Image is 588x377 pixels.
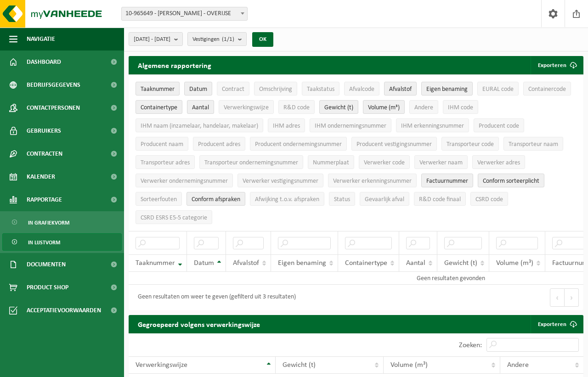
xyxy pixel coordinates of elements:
[255,196,319,203] span: Afwijking t.o.v. afspraken
[441,137,499,151] button: Transporteur codeTransporteur code: Activate to sort
[129,32,183,46] button: [DATE] - [DATE]
[401,123,464,129] span: IHM erkenningsnummer
[421,174,473,187] button: FactuurnummerFactuurnummer: Activate to sort
[136,118,263,132] button: IHM naam (inzamelaar, handelaar, makelaar)IHM naam (inzamelaar, handelaar, makelaar): Activate to...
[193,137,245,151] button: Producent adresProducent adres: Activate to sort
[426,178,468,185] span: Factuurnummer
[129,315,269,333] h2: Gegroepeerd volgens verwerkingswijze
[2,233,122,251] a: In lijstvorm
[27,51,61,73] span: Dashboard
[444,259,477,267] span: Gewicht (t)
[349,86,374,93] span: Afvalcode
[136,259,175,267] span: Taaknummer
[219,100,274,114] button: VerwerkingswijzeVerwerkingswijze: Activate to sort
[192,196,240,203] span: Conform afspraken
[141,141,183,148] span: Producent naam
[27,142,62,165] span: Contracten
[243,178,318,185] span: Verwerker vestigingsnummer
[141,123,258,129] span: IHM naam (inzamelaar, handelaar, makelaar)
[302,82,339,96] button: TaakstatusTaakstatus: Activate to sort
[136,210,212,224] button: CSRD ESRS E5-5 categorieCSRD ESRS E5-5 categorie: Activate to sort
[278,100,315,114] button: R&D codeR&amp;D code: Activate to sort
[141,159,190,166] span: Transporteur adres
[478,174,544,187] button: Conform sorteerplicht : Activate to sort
[136,155,195,169] button: Transporteur adresTransporteur adres: Activate to sort
[136,192,182,206] button: SorteerfoutenSorteerfouten: Activate to sort
[141,178,228,185] span: Verwerker ondernemingsnummer
[344,82,379,96] button: AfvalcodeAfvalcode: Activate to sort
[224,104,269,111] span: Verwerkingswijze
[268,118,305,132] button: IHM adresIHM adres: Activate to sort
[414,155,468,169] button: Verwerker naamVerwerker naam: Activate to sort
[313,159,349,166] span: Nummerplaat
[470,192,508,206] button: CSRD codeCSRD code: Activate to sort
[426,86,468,93] span: Eigen benaming
[134,33,170,46] span: [DATE] - [DATE]
[503,137,563,151] button: Transporteur naamTransporteur naam: Activate to sort
[27,28,55,51] span: Navigatie
[27,276,68,299] span: Product Shop
[315,123,386,129] span: IHM ondernemingsnummer
[136,100,182,114] button: ContainertypeContainertype: Activate to sort
[475,196,503,203] span: CSRD code
[345,259,387,267] span: Containertype
[254,82,297,96] button: OmschrijvingOmschrijving: Activate to sort
[27,188,62,211] span: Rapportage
[283,104,310,111] span: R&D code
[482,86,514,93] span: EURAL code
[310,118,391,132] button: IHM ondernemingsnummerIHM ondernemingsnummer: Activate to sort
[27,299,101,322] span: Acceptatievoorwaarden
[122,7,247,20] span: 10-965649 - MAYANK KHOSLA - OVERIJSE
[389,86,412,93] span: Afvalstof
[27,253,66,276] span: Documenten
[27,119,61,142] span: Gebruikers
[479,123,519,129] span: Producent code
[550,288,565,307] button: Previous
[28,234,60,251] span: In lijstvorm
[496,259,533,267] span: Volume (m³)
[409,100,438,114] button: AndereAndere: Activate to sort
[507,361,529,369] span: Andere
[189,86,207,93] span: Datum
[198,141,240,148] span: Producent adres
[531,315,582,333] a: Exporteren
[204,159,298,166] span: Transporteur ondernemingsnummer
[184,82,212,96] button: DatumDatum: Activate to sort
[192,104,209,111] span: Aantal
[531,56,582,74] button: Exporteren
[199,155,303,169] button: Transporteur ondernemingsnummerTransporteur ondernemingsnummer : Activate to sort
[194,259,214,267] span: Datum
[136,82,180,96] button: TaaknummerTaaknummer: Activate to remove sorting
[141,104,177,111] span: Containertype
[351,137,437,151] button: Producent vestigingsnummerProducent vestigingsnummer: Activate to sort
[334,196,350,203] span: Status
[523,82,571,96] button: ContainercodeContainercode: Activate to sort
[360,192,409,206] button: Gevaarlijk afval : Activate to sort
[222,86,244,93] span: Contract
[28,214,69,231] span: In grafiekvorm
[222,36,234,42] count: (1/1)
[129,56,220,74] h2: Algemene rapportering
[121,7,248,21] span: 10-965649 - MAYANK KHOSLA - OVERIJSE
[474,118,524,132] button: Producent codeProducent code: Activate to sort
[2,214,122,231] a: In grafiekvorm
[136,137,188,151] button: Producent naamProducent naam: Activate to sort
[27,73,80,96] span: Bedrijfsgegevens
[192,33,234,46] span: Vestigingen
[509,141,558,148] span: Transporteur naam
[443,100,478,114] button: IHM codeIHM code: Activate to sort
[363,100,405,114] button: Volume (m³)Volume (m³): Activate to sort
[133,289,296,306] div: Geen resultaten om weer te geven (gefilterd uit 3 resultaten)
[255,141,342,148] span: Producent ondernemingsnummer
[447,141,494,148] span: Transporteur code
[528,86,566,93] span: Containercode
[141,214,207,221] span: CSRD ESRS E5-5 categorie
[329,192,355,206] button: StatusStatus: Activate to sort
[187,32,247,46] button: Vestigingen(1/1)
[141,196,177,203] span: Sorteerfouten
[217,82,249,96] button: ContractContract: Activate to sort
[187,192,245,206] button: Conform afspraken : Activate to sort
[356,141,432,148] span: Producent vestigingsnummer
[141,86,175,93] span: Taaknummer
[324,104,353,111] span: Gewicht (t)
